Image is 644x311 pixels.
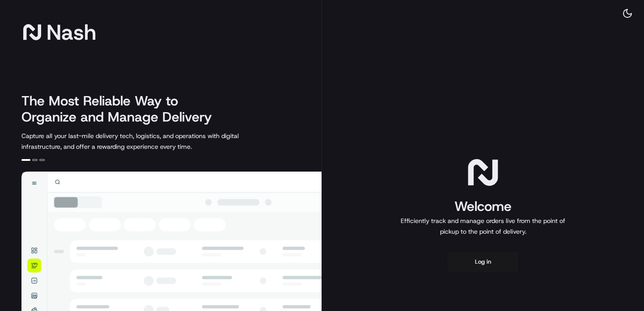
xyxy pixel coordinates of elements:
[21,130,279,152] p: Capture all your last-mile delivery tech, logistics, and operations with digital infrastructure, ...
[21,93,222,125] h2: The Most Reliable Way to Organize and Manage Delivery
[47,23,96,41] span: Nash
[447,251,519,273] button: Log in
[397,215,569,237] p: Efficiently track and manage orders live from the point of pickup to the point of delivery.
[397,198,569,215] h1: Welcome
